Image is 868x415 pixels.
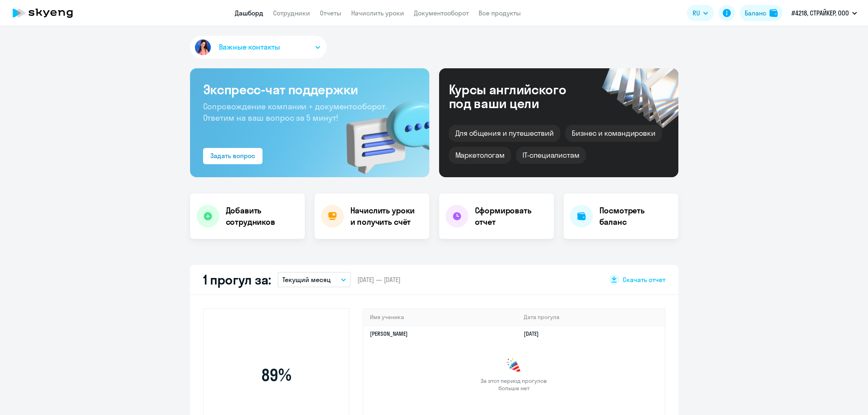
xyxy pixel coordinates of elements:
[740,5,783,21] button: Балансbalance
[475,205,547,228] h4: Сформировать отчет
[693,8,700,18] span: RU
[282,275,331,285] p: Текущий месяц
[351,9,404,17] a: Начислить уроки
[230,365,323,385] span: 89 %
[787,3,861,23] button: #4218, СТРАЙКЕР, ООО
[363,309,518,326] th: Имя ученика
[599,205,672,228] h4: Посмотреть баланс
[770,9,778,17] img: balance
[517,309,664,326] th: Дата прогула
[623,275,665,284] span: Скачать отчет
[791,8,849,18] p: #4218, СТРАЙКЕР, ООО
[449,125,561,142] div: Для общения и путешествий
[524,330,545,337] a: [DATE]
[190,36,327,59] button: Важные контакты
[449,83,588,110] div: Курсы английского под ваши цели
[203,148,262,164] button: Задать вопрос
[210,151,255,161] div: Задать вопрос
[219,42,280,52] span: Важные контакты
[350,205,421,228] h4: Начислить уроки и получить счёт
[479,9,521,17] a: Все продукты
[203,272,271,288] h2: 1 прогул за:
[565,125,662,142] div: Бизнес и командировки
[687,5,714,21] button: RU
[278,272,351,287] button: Текущий месяц
[193,38,212,57] img: avatar
[480,377,548,392] span: За этот период прогулов больше нет
[226,205,298,228] h4: Добавить сотрудников
[449,147,511,164] div: Маркетологам
[745,8,766,18] div: Баланс
[335,86,429,177] img: bg-img
[516,147,586,164] div: IT-специалистам
[273,9,310,17] a: Сотрудники
[414,9,469,17] a: Документооборот
[235,9,263,17] a: Дашборд
[506,358,522,374] img: congrats
[203,101,387,123] span: Сопровождение компании + документооборот. Ответим на ваш вопрос за 5 минут!
[370,330,408,337] a: [PERSON_NAME]
[203,81,416,98] h3: Экспресс-чат поддержки
[320,9,341,17] a: Отчеты
[357,275,400,284] span: [DATE] — [DATE]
